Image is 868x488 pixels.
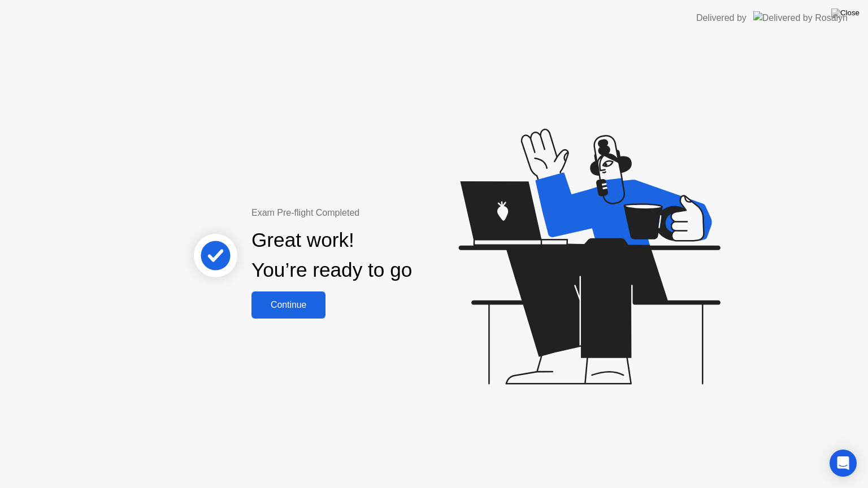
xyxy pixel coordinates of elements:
[753,11,848,24] img: Delivered by Rosalyn
[830,450,857,477] div: Open Intercom Messenger
[831,8,860,18] img: Close
[251,291,325,319] button: Continue
[251,206,485,220] div: Exam Pre-flight Completed
[251,225,412,285] div: Great work! You’re ready to go
[696,11,747,25] div: Delivered by
[255,300,322,310] div: Continue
